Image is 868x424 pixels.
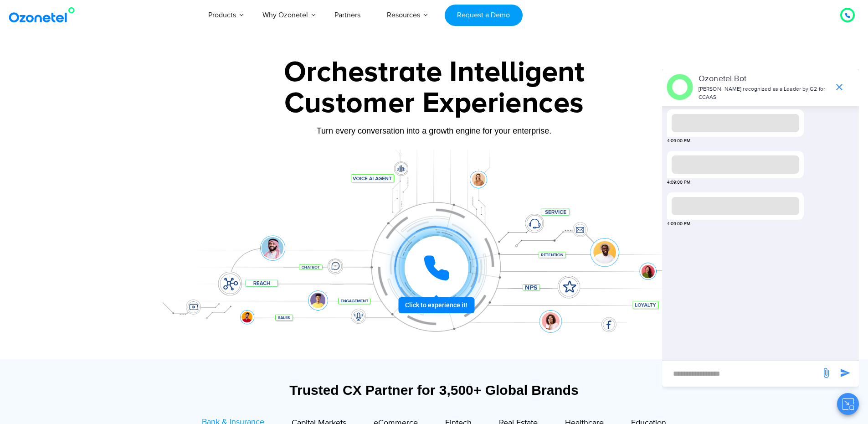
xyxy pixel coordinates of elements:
a: Request a Demo [445,5,523,26]
span: 4:09:00 PM [667,138,690,145]
div: Turn every conversation into a growth engine for your enterprise. [149,126,719,136]
button: Close chat [837,393,859,415]
p: [PERSON_NAME] recognized as a Leader by G2 for CCAAS [699,85,829,102]
span: send message [836,364,854,382]
img: header [667,74,693,100]
span: end chat or minimize [830,78,848,96]
div: new-msg-input [667,366,816,382]
div: Trusted CX Partner for 3,500+ Global Brands [154,382,714,398]
span: send message [817,364,835,382]
div: Customer Experiences [149,82,719,125]
span: 4:09:00 PM [667,221,690,228]
p: Ozonetel Bot [699,73,829,85]
div: Orchestrate Intelligent [149,58,719,87]
span: 4:09:00 PM [667,179,690,186]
